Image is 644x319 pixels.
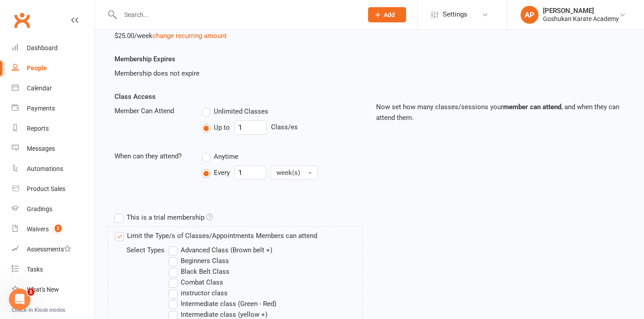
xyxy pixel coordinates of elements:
label: Advanced Class (Brown belt +) [169,245,272,255]
div: AP [521,6,538,24]
div: Class/es [202,120,363,135]
label: Combat Class [169,277,223,288]
iframe: Intercom live chat [9,289,30,310]
label: Intermediate class (Green - Red) [169,298,276,309]
p: Now set how many classes/sessions your , and when they can attend them. [376,102,624,123]
a: What's New [12,280,94,300]
a: Gradings [12,199,94,219]
strong: member can attend [503,103,561,111]
div: Dashboard [27,44,58,51]
div: Select Types [127,245,180,255]
div: People [27,64,47,72]
div: Goshukan Karate Academy [543,15,619,23]
a: Dashboard [12,38,94,58]
span: Anytime [214,151,238,161]
span: 1 [27,289,34,296]
a: Clubworx [11,9,33,31]
div: What's New [27,286,59,293]
div: Tasks [27,266,43,273]
label: Black Belt Class [169,266,229,277]
div: Member Can Attend [108,106,195,116]
a: Product Sales [12,179,94,199]
div: Waivers [27,225,49,233]
span: Up to [214,122,230,132]
input: Search... [118,9,356,21]
label: Membership Expires [114,54,175,64]
div: Reports [27,125,49,132]
div: Calendar [27,85,52,92]
div: Product Sales [27,185,65,192]
span: 2 [55,225,62,232]
span: week(s) [276,169,300,177]
a: Waivers 2 [12,219,94,239]
a: People [12,58,94,78]
div: When can they attend? [108,151,195,162]
a: Assessments [12,239,94,259]
span: Settings [443,4,467,25]
label: instructor class [169,288,228,298]
a: Messages [12,139,94,159]
label: Beginners Class [169,255,229,266]
a: Reports [12,119,94,139]
button: week(s) [271,166,318,180]
div: Gradings [27,205,52,213]
div: Assessments [27,246,71,253]
label: Class Access [114,91,156,102]
span: Every [214,167,230,177]
label: This is a trial membership [114,212,213,223]
a: Tasks [12,259,94,280]
a: Calendar [12,78,94,98]
div: Messages [27,145,55,152]
div: Payments [27,105,55,112]
span: Unlimited Classes [214,106,268,115]
div: $25.00/week [114,30,363,41]
span: Add [384,11,395,18]
a: Payments [12,98,94,119]
a: change recurring amount [153,32,227,40]
div: [PERSON_NAME] [543,7,619,15]
span: Membership does not expire [114,69,199,77]
a: Automations [12,159,94,179]
button: Add [368,7,406,22]
label: Limit the Type/s of Classes/Appointments Members can attend [115,230,317,241]
div: Automations [27,165,63,172]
